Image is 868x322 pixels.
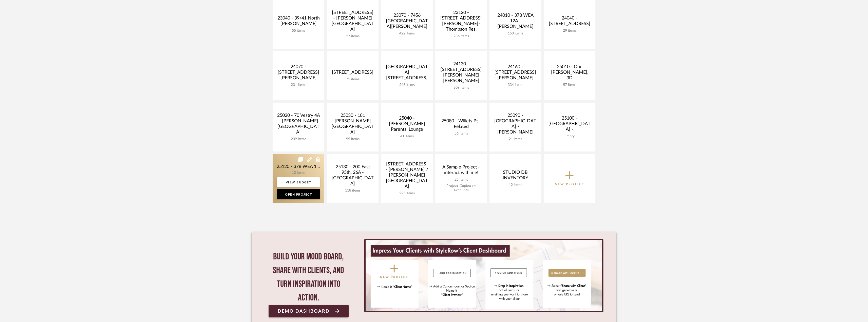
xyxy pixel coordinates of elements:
[331,77,374,82] div: 75 items
[385,13,429,31] div: 23070 - 7456 [GEOGRAPHIC_DATA][PERSON_NAME]
[331,113,374,137] div: 25030 - 181 [PERSON_NAME][GEOGRAPHIC_DATA]
[269,305,349,317] a: Demo Dashboard
[548,64,591,83] div: 25010 - One [PERSON_NAME], 3D
[366,240,602,311] img: StyleRow_Client_Dashboard_Banner__1_.png
[385,191,429,196] div: 225 items
[494,64,537,83] div: 24160 - [STREET_ADDRESS][PERSON_NAME]
[494,113,537,137] div: 25090 - [GEOGRAPHIC_DATA] - [PERSON_NAME]
[439,178,483,182] div: 25 items
[494,137,537,141] div: 21 items
[385,83,429,87] div: 245 items
[439,61,483,86] div: 24130 - [STREET_ADDRESS][PERSON_NAME][PERSON_NAME]
[385,134,429,139] div: 41 items
[548,29,591,33] div: 29 items
[439,184,483,193] div: Project Copied to Accounts
[544,154,595,203] button: New Project
[494,170,537,183] div: STUDIO DB INVENTORY
[548,15,591,29] div: 24040 - [STREET_ADDRESS]
[385,116,429,134] div: 25040 - [PERSON_NAME] Parents' Lounge
[494,83,537,87] div: 334 items
[331,188,374,193] div: 118 items
[278,309,330,314] span: Demo Dashboard
[277,177,320,187] a: View Budget
[331,34,374,39] div: 27 items
[277,15,320,29] div: 23040 - 39/41 North [PERSON_NAME]
[548,83,591,87] div: 57 items
[364,239,604,312] div: 0
[331,70,374,77] div: [STREET_ADDRESS]
[277,137,320,141] div: 239 items
[494,13,537,31] div: 24010 - 378 WEA 12A - [PERSON_NAME]
[439,118,483,131] div: 25080 - Willets Pt - Related
[269,250,349,305] div: Build your mood board, share with clients, and turn inspiration into action.
[331,137,374,141] div: 99 items
[548,134,591,139] div: Empty
[331,164,374,188] div: 25130 - 200 East 95th, 26A - [GEOGRAPHIC_DATA]
[385,161,429,191] div: [STREET_ADDRESS] - [PERSON_NAME] / [PERSON_NAME][GEOGRAPHIC_DATA]
[277,189,320,199] a: Open Project
[555,182,584,187] p: New Project
[277,83,320,87] div: 231 items
[277,64,320,83] div: 24070 - [STREET_ADDRESS][PERSON_NAME]
[439,86,483,90] div: 309 items
[277,29,320,33] div: 55 items
[277,113,320,137] div: 25020 - 70 Vestry 4A - [PERSON_NAME][GEOGRAPHIC_DATA]
[494,183,537,187] div: 12 items
[439,10,483,34] div: 23120 - [STREET_ADDRESS][PERSON_NAME]-Thompson Res.
[385,64,429,83] div: [GEOGRAPHIC_DATA][STREET_ADDRESS]
[439,34,483,39] div: 236 items
[548,116,591,134] div: 25100 - [GEOGRAPHIC_DATA] -
[494,31,537,36] div: 153 items
[439,131,483,136] div: 56 items
[331,10,374,34] div: [STREET_ADDRESS] - [PERSON_NAME][GEOGRAPHIC_DATA]
[385,31,429,36] div: 422 items
[439,164,483,178] div: A Sample Project - interact with me!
